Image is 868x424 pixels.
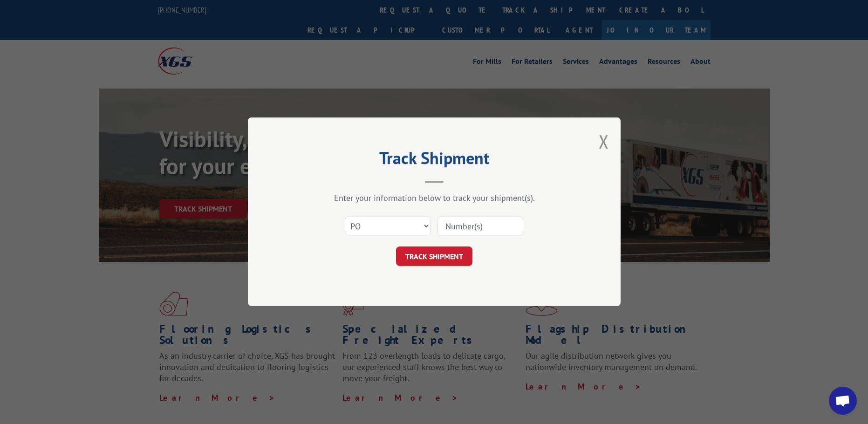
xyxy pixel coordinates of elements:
[829,387,857,415] div: Open chat
[294,151,574,169] h2: Track Shipment
[599,129,609,154] button: Close modal
[396,247,472,267] button: TRACK SHIPMENT
[437,217,523,236] input: Number(s)
[294,193,574,204] div: Enter your information below to track your shipment(s).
